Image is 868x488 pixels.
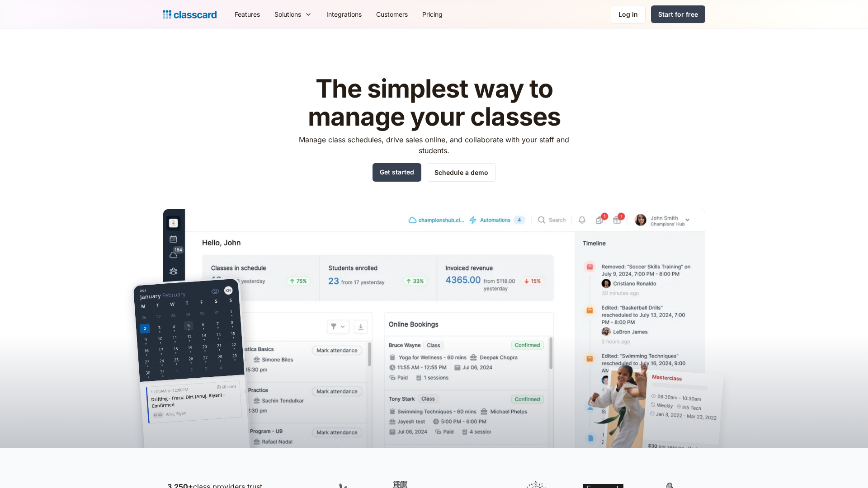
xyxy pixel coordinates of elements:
a: Start for free [651,5,705,23]
h1: The simplest way to manage your classes [291,75,578,131]
a: Get started [373,163,421,182]
a: Customers [369,4,415,24]
a: home [163,8,217,21]
a: Schedule a demo [427,163,496,182]
a: Integrations [319,4,369,24]
div: Start for free [658,9,698,19]
a: Log in [611,5,646,23]
a: Features [227,4,267,24]
p: Manage class schedules, drive sales online, and collaborate with your staff and students. [291,134,578,156]
div: Solutions [267,4,319,24]
div: Log in [618,9,638,19]
div: Solutions [274,9,301,19]
a: Pricing [415,4,450,24]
